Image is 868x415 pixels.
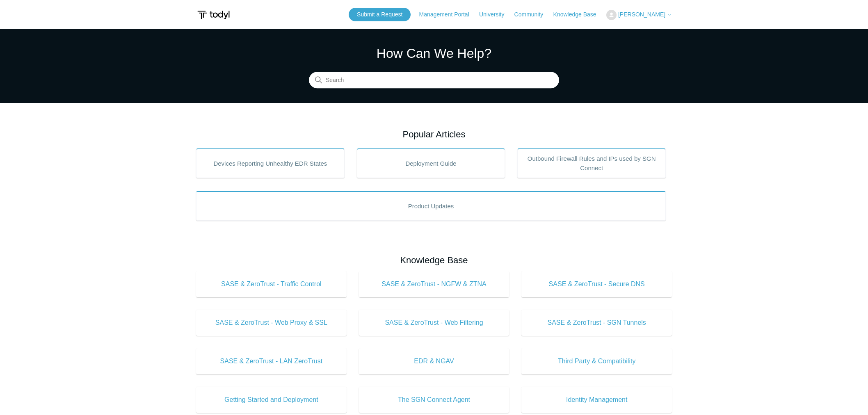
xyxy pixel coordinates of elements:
span: SASE & ZeroTrust - NGFW & ZTNA [371,279,497,289]
span: SASE & ZeroTrust - SGN Tunnels [534,318,660,328]
span: The SGN Connect Agent [371,395,497,405]
a: Identity Management [521,387,672,413]
span: SASE & ZeroTrust - Web Proxy & SSL [208,318,334,328]
a: Devices Reporting Unhealthy EDR States [196,148,345,178]
a: SASE & ZeroTrust - NGFW & ZTNA [359,271,509,297]
a: Product Updates [196,191,666,221]
h1: How Can We Help? [309,43,559,63]
a: Submit a Request [349,8,411,21]
span: Getting Started and Deployment [208,395,334,405]
input: Search [309,72,559,89]
a: University [479,10,512,19]
a: Third Party & Compatibility [521,348,672,374]
h2: Knowledge Base [196,253,672,267]
a: Management Portal [419,10,477,19]
h2: Popular Articles [196,128,672,141]
a: Outbound Firewall Rules and IPs used by SGN Connect [517,148,666,178]
button: [PERSON_NAME] [606,10,672,20]
span: Third Party & Compatibility [534,356,660,366]
span: SASE & ZeroTrust - Secure DNS [534,279,660,289]
a: SASE & ZeroTrust - Traffic Control [196,271,347,297]
a: Deployment Guide [357,148,505,178]
a: SASE & ZeroTrust - Web Proxy & SSL [196,310,347,336]
span: SASE & ZeroTrust - Web Filtering [371,318,497,328]
a: SASE & ZeroTrust - Web Filtering [359,310,509,336]
span: SASE & ZeroTrust - Traffic Control [208,279,334,289]
a: SASE & ZeroTrust - LAN ZeroTrust [196,348,347,374]
a: Getting Started and Deployment [196,387,347,413]
span: [PERSON_NAME] [618,11,665,18]
a: SASE & ZeroTrust - Secure DNS [521,271,672,297]
a: EDR & NGAV [359,348,509,374]
img: Todyl Support Center Help Center home page [196,7,231,23]
a: Community [514,10,552,19]
a: SASE & ZeroTrust - SGN Tunnels [521,310,672,336]
span: EDR & NGAV [371,356,497,366]
span: SASE & ZeroTrust - LAN ZeroTrust [208,356,334,366]
span: Identity Management [534,395,660,405]
a: Knowledge Base [553,10,605,19]
a: The SGN Connect Agent [359,387,509,413]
